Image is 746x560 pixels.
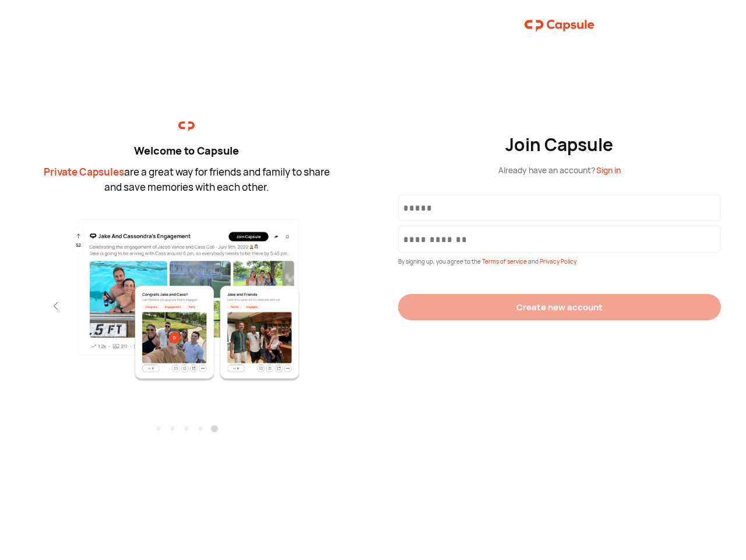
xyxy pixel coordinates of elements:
img: logo [178,118,195,135]
button: Create new account [398,294,721,320]
div: Create new account [516,301,603,313]
div: Join Capsule [505,134,614,155]
span: Sign in [596,164,621,176]
span: Privacy Policy [540,257,576,265]
div: By signing up, you agree to the and [398,257,721,266]
img: fifth.png [59,218,314,382]
span: Terms of service [482,257,528,265]
span: Private Capsules [44,165,124,178]
div: are a great way for friends and family to share and save memories with each other. [41,164,332,194]
div: Welcome to Capsule [41,143,332,159]
img: logo [525,14,594,37]
div: Already have an account? [498,164,621,176]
